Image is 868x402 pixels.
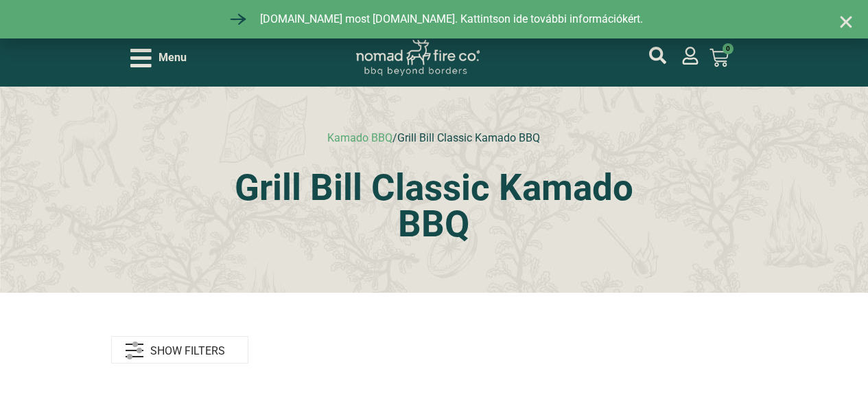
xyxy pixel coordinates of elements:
[649,47,666,64] a: mijn account
[111,336,248,364] a: SHOW FILTERS
[693,40,745,76] a: 0
[392,131,397,144] span: /
[356,40,480,76] img: Nomad Logo
[838,14,854,30] a: Close
[397,131,540,144] span: Grill Bill Classic Kamado BBQ
[327,131,392,144] a: Kamado BBQ
[130,46,187,70] div: Open/Close Menu
[197,130,671,146] nav: breadcrumbs
[226,7,643,32] a: [DOMAIN_NAME] most [DOMAIN_NAME]. Kattintson ide további információkért.
[681,47,699,65] a: mijn account
[723,43,734,54] span: 0
[159,49,187,66] span: Menu
[257,11,643,27] span: [DOMAIN_NAME] most [DOMAIN_NAME]. Kattintson ide további információkért.
[197,170,671,243] h1: Grill Bill Classic Kamado BBQ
